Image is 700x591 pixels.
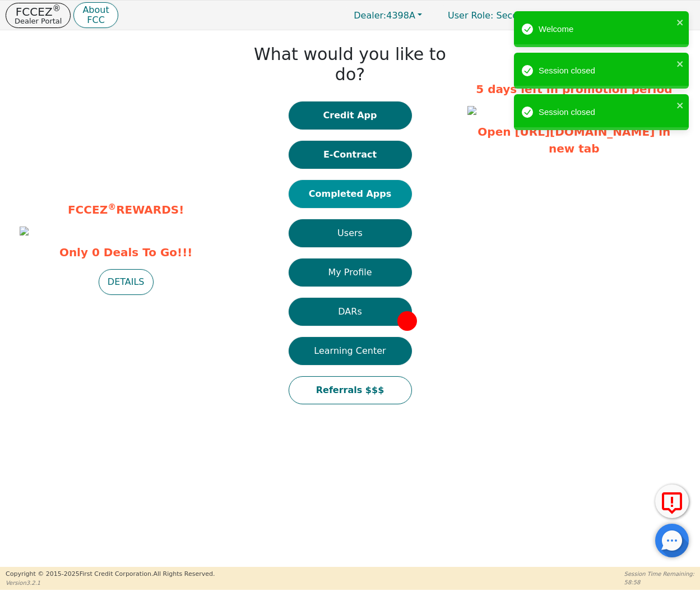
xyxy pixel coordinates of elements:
[238,44,462,85] h1: What would you like to do?
[437,4,555,26] p: Secondary
[437,4,555,26] a: User Role: Secondary
[99,269,154,295] button: DETAILS
[478,125,670,155] a: Open [URL][DOMAIN_NAME] in new tab
[6,579,215,587] p: Version 3.2.1
[289,376,412,404] button: Referrals $$$
[624,570,694,578] p: Session Time Remaining:
[82,16,109,25] p: FCC
[624,578,694,587] p: 58:58
[467,81,680,98] p: 5 days left in promotion period
[354,10,415,21] span: 4398A
[289,337,412,365] button: Learning Center
[676,16,684,29] button: close
[676,57,684,70] button: close
[289,101,412,130] button: Credit App
[354,10,386,21] span: Dealer:
[289,298,412,326] button: DARs
[676,99,684,112] button: close
[20,201,233,218] p: FCCEZ REWARDS!
[342,7,434,24] button: Dealer:4398A
[6,3,71,28] button: FCCEZ®Dealer Portal
[289,180,412,208] button: Completed Apps
[15,6,62,17] p: FCCEZ
[539,23,673,36] div: Welcome
[655,484,689,518] button: Report Error to FCC
[153,570,215,578] span: All Rights Reserved.
[20,244,233,261] span: Only 0 Deals To Go!!!
[20,227,29,236] img: b67efdf6-0cec-41da-8703-105e9a3ef829
[53,3,61,13] sup: ®
[289,141,412,169] button: E-Contract
[558,7,694,24] button: 4398A:[PERSON_NAME]
[539,64,673,77] div: Session closed
[15,17,62,25] p: Dealer Portal
[108,202,116,212] sup: ®
[448,10,493,21] span: User Role :
[467,106,476,115] img: f6bcbb89-820b-409b-b25c-c81cb6eaa267
[73,2,118,29] button: AboutFCC
[82,6,109,15] p: About
[289,258,412,287] button: My Profile
[6,570,215,579] p: Copyright © 2015- 2025 First Credit Corporation.
[289,219,412,247] button: Users
[539,106,673,119] div: Session closed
